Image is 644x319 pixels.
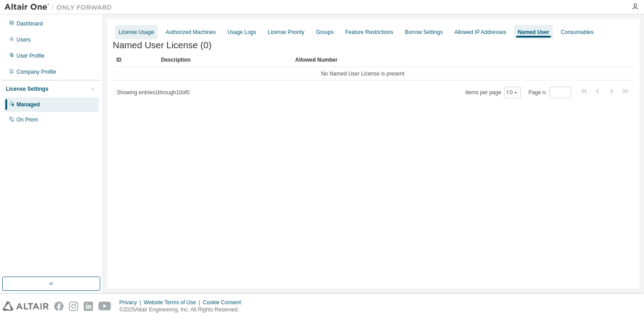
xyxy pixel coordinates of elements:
img: Altair One [4,3,116,12]
div: License Priority [268,29,305,36]
div: Website Terms of Use [144,299,203,306]
img: linkedin.svg [84,302,93,311]
div: Consumables [561,29,593,36]
span: Showing entries 1 through 10 of 0 [117,89,190,96]
button: 10 [506,89,518,96]
div: Allowed Number [295,53,609,67]
div: ID [116,53,154,67]
span: Items per page [466,87,521,98]
div: Authorized Machines [165,29,216,36]
div: Groups [316,29,334,36]
img: facebook.svg [54,302,64,311]
p: © 2025 Altair Engineering, Inc. All Rights Reserved. [119,306,246,314]
div: Named User [518,29,549,36]
div: Description [161,53,288,67]
div: Company Profile [17,68,56,76]
div: Managed [17,101,40,108]
div: License Usage [119,29,154,36]
div: License Settings [6,85,48,92]
span: Page n. [529,87,571,98]
img: instagram.svg [69,302,78,311]
div: Borrow Settings [405,29,443,36]
div: Allowed IP Addresses [454,29,506,36]
div: Users [17,36,30,43]
div: On Prem [17,116,38,123]
div: User Profile [17,52,45,59]
img: youtube.svg [98,302,111,311]
td: No Named User License is present [113,67,613,80]
div: Cookie Consent [203,299,246,306]
div: Dashboard [17,20,43,27]
div: Privacy [119,299,144,306]
span: Named User License (0) [113,40,212,50]
div: Usage Logs [227,29,256,36]
img: altair_logo.svg [3,302,49,311]
div: Feature Restrictions [345,29,393,36]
